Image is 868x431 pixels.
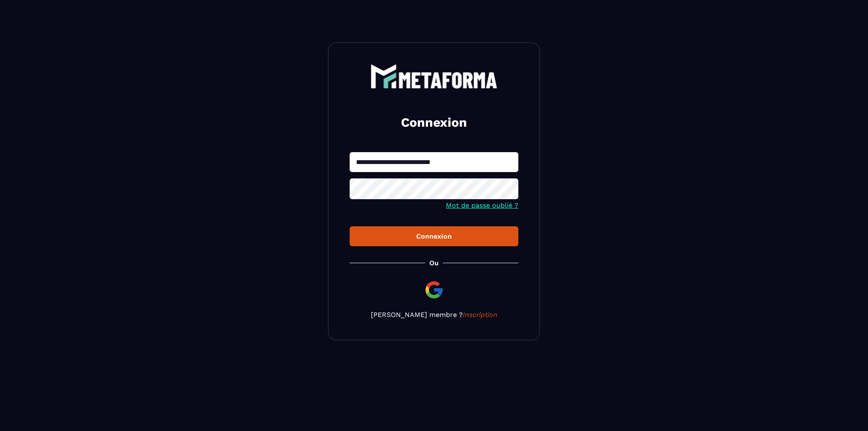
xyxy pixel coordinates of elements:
button: Connexion [350,226,518,246]
h2: Connexion [360,114,508,131]
img: logo [370,64,498,89]
p: [PERSON_NAME] membre ? [350,311,518,319]
div: Connexion [356,232,512,240]
a: logo [350,64,518,89]
a: Inscription [463,311,498,319]
p: Ou [429,259,439,267]
img: google [424,280,444,300]
a: Mot de passe oublié ? [446,201,518,209]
